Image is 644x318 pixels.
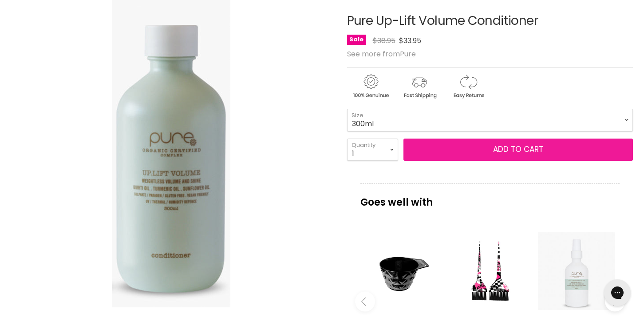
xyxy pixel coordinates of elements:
iframe: Gorgias live chat messenger [600,276,635,309]
img: shipping.gif [396,73,443,100]
img: genuine.gif [347,73,394,100]
h1: Pure Up-Lift Volume Conditioner [347,14,633,28]
span: $33.95 [399,36,421,46]
p: Goes well with [360,183,620,212]
img: returns.gif [445,73,492,100]
span: $38.95 [373,36,395,46]
select: Quantity [347,139,398,161]
a: Pure [400,49,416,59]
button: Add to cart [403,139,633,161]
span: Sale [347,35,366,45]
span: Add to cart [493,144,543,155]
span: See more from [347,49,416,59]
